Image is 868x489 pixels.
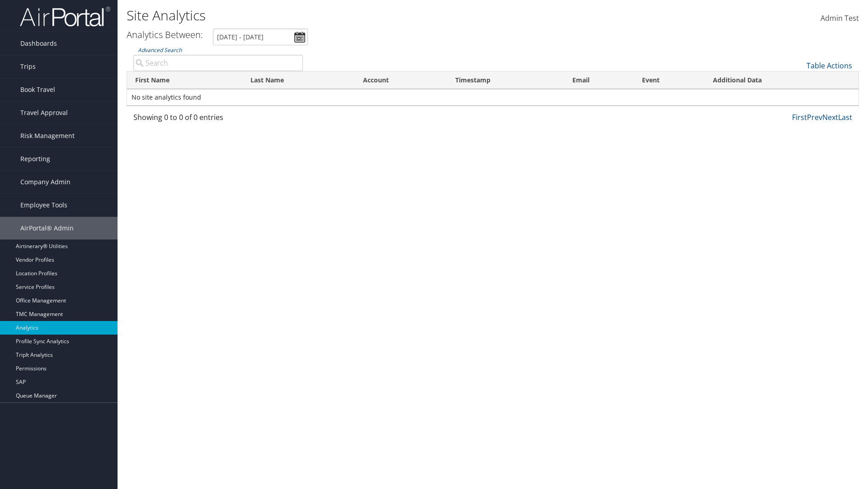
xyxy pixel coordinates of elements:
th: Additional Data [705,72,859,89]
span: Trips [20,55,36,78]
h1: Site Analytics [127,6,615,25]
span: Book Travel [20,78,55,101]
a: Last [838,112,852,122]
th: Timestamp: activate to sort column descending [447,72,564,89]
input: Advanced Search [133,55,303,71]
a: Prev [807,112,822,122]
a: Admin Test [821,5,859,33]
span: Risk Management [20,125,75,147]
span: Admin Test [821,13,859,23]
div: Showing 0 to 0 of 0 entries [133,112,303,127]
a: Advanced Search [138,46,182,54]
span: Employee Tools [20,194,67,216]
td: No site analytics found [127,89,859,105]
span: Dashboards [20,32,57,55]
th: First Name: activate to sort column ascending [127,72,242,89]
span: Reporting [20,148,50,170]
th: Account: activate to sort column ascending [355,72,447,89]
a: First [792,112,807,122]
h3: Analytics Between: [127,29,203,41]
input: [DATE] - [DATE] [213,29,308,45]
span: Company Admin [20,171,71,193]
img: airportal-logo.png [20,6,110,27]
a: Next [822,112,838,122]
span: Travel Approval [20,101,68,124]
a: Table Actions [807,61,852,71]
th: Last Name: activate to sort column ascending [242,72,355,89]
th: Event [634,72,705,89]
th: Email [564,72,634,89]
span: AirPortal® Admin [20,217,74,240]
